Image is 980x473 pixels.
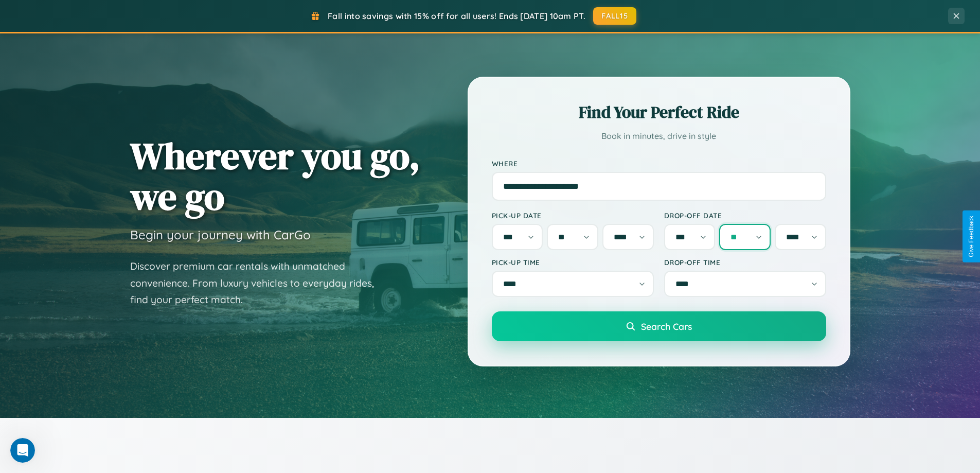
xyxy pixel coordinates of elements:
label: Where [492,159,826,168]
h3: Begin your journey with CarGo [130,227,311,242]
button: FALL15 [593,7,636,25]
h1: Wherever you go, we go [130,135,420,217]
p: Book in minutes, drive in style [492,129,826,144]
iframe: Intercom live chat [10,438,35,463]
h2: Find Your Perfect Ride [492,101,826,124]
div: Give Feedback [968,216,975,257]
button: Search Cars [492,311,826,341]
label: Drop-off Time [664,258,826,267]
span: Search Cars [641,321,692,332]
label: Pick-up Date [492,211,654,220]
label: Drop-off Date [664,211,826,220]
span: Fall into savings with 15% off for all users! Ends [DATE] 10am PT. [328,11,585,21]
p: Discover premium car rentals with unmatched convenience. From luxury vehicles to everyday rides, ... [130,258,387,308]
label: Pick-up Time [492,258,654,267]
